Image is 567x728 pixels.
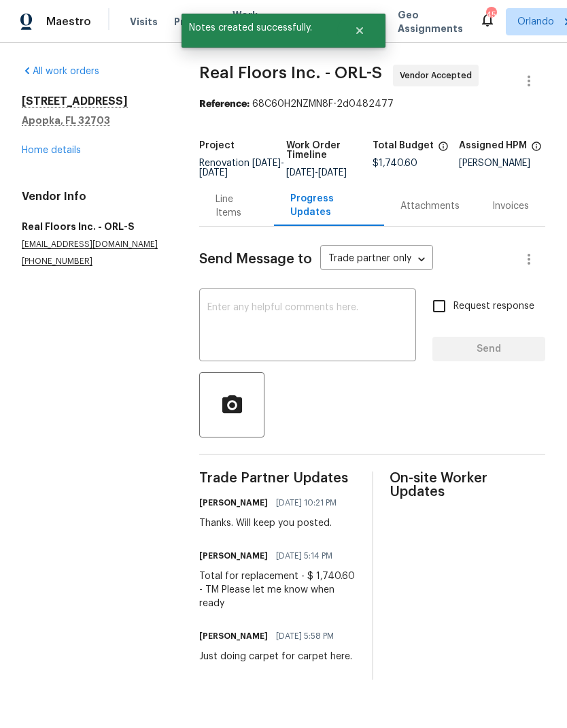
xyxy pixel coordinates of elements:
span: Projects [174,15,216,29]
span: [DATE] 10:21 PM [276,496,337,510]
a: All work orders [22,67,99,76]
span: Vendor Accepted [400,69,477,82]
span: Maestro [46,15,91,29]
span: Geo Assignments [398,8,463,35]
a: Home details [22,146,81,155]
h6: [PERSON_NAME] [199,549,268,563]
span: The hpm assigned to this work order. [531,141,542,159]
span: [DATE] [286,168,315,178]
h5: Assigned HPM [459,141,527,150]
span: - [286,168,347,178]
span: The total cost of line items that have been proposed by Opendoor. This sum includes line items th... [438,141,449,159]
h5: Work Order Timeline [286,141,373,160]
h6: [PERSON_NAME] [199,496,268,510]
div: 45 [486,8,496,22]
span: Trade Partner Updates [199,471,355,485]
span: - [199,159,284,178]
span: [DATE] 5:58 PM [276,629,334,643]
button: Close [337,17,382,44]
span: Real Floors Inc. - ORL-S [199,65,382,81]
span: $1,740.60 [373,159,417,168]
span: Request response [453,299,534,314]
span: [DATE] 5:14 PM [276,549,332,563]
h5: Total Budget [373,141,434,150]
div: Total for replacement - $ 1,740.60 - TM Please let me know when ready [199,569,355,610]
h4: Vendor Info [22,190,167,203]
div: Trade partner only [320,248,433,271]
div: Progress Updates [290,192,368,219]
span: Work Orders [233,8,267,35]
div: 68C60H2NZMN8F-2d0482477 [199,97,545,111]
span: On-site Worker Updates [390,471,545,499]
div: Thanks. Will keep you posted. [199,516,345,530]
span: Notes created successfully. [182,14,337,42]
div: Just doing carpet for carpet here. [199,650,352,663]
div: [PERSON_NAME] [459,159,545,168]
h6: [PERSON_NAME] [199,629,268,643]
h5: Project [199,141,235,150]
h5: Real Floors Inc. - ORL-S [22,220,167,233]
span: Orlando [517,15,554,29]
span: [DATE] [199,168,228,178]
span: [DATE] [252,159,281,168]
div: Invoices [492,199,529,213]
span: [DATE] [318,168,347,178]
div: Line Items [216,193,257,220]
span: Visits [130,15,158,29]
div: Attachments [400,199,460,213]
b: Reference: [199,99,250,109]
span: Renovation [199,159,284,178]
span: Send Message to [199,252,312,266]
